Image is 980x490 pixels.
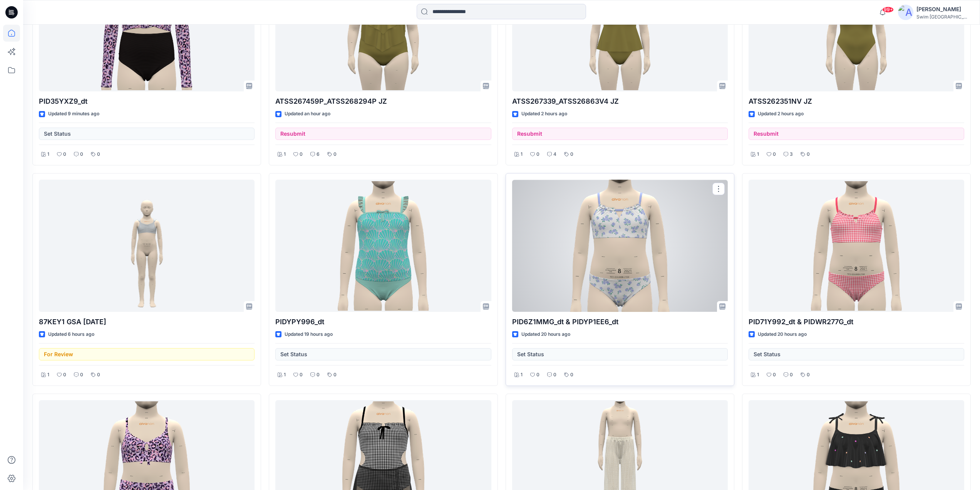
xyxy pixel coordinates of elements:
[512,317,728,327] p: PID6Z1MMG_dt & PIDYP1EE6_dt
[790,150,793,158] p: 3
[512,180,728,312] a: PID6Z1MMG_dt & PIDYP1EE6_dt
[512,96,728,107] p: ATSS267339_ATSS26863V4 JZ
[536,371,539,379] p: 0
[570,371,573,379] p: 0
[80,150,83,158] p: 0
[300,150,303,158] p: 0
[284,150,286,158] p: 1
[300,371,303,379] p: 0
[275,317,491,327] p: PIDYPY996_dt
[333,150,337,158] p: 0
[521,371,523,379] p: 1
[898,5,913,20] img: avatar
[285,110,330,118] p: Updated an hour ago
[749,96,964,107] p: ATSS262351NV JZ
[317,371,320,379] p: 0
[285,330,333,338] p: Updated 19 hours ago
[807,371,810,379] p: 0
[758,330,807,338] p: Updated 20 hours ago
[758,110,804,118] p: Updated 2 hours ago
[757,150,759,158] p: 1
[773,371,776,379] p: 0
[97,150,100,158] p: 0
[536,150,539,158] p: 0
[521,110,567,118] p: Updated 2 hours ago
[757,371,759,379] p: 1
[916,14,970,20] div: Swim [GEOGRAPHIC_DATA]
[39,96,255,107] p: PID35YXZ9_dt
[333,371,337,379] p: 0
[317,150,320,158] p: 6
[749,317,964,327] p: PID71Y992_dt & PIDWR277G_dt
[916,5,970,14] div: [PERSON_NAME]
[63,371,66,379] p: 0
[97,371,100,379] p: 0
[521,330,570,338] p: Updated 20 hours ago
[39,317,255,327] p: 87KEY1 GSA [DATE]
[63,150,66,158] p: 0
[48,330,94,338] p: Updated 6 hours ago
[553,371,556,379] p: 0
[284,371,286,379] p: 1
[47,371,49,379] p: 1
[790,371,793,379] p: 0
[47,150,49,158] p: 1
[48,110,99,118] p: Updated 9 minutes ago
[749,180,964,312] a: PID71Y992_dt & PIDWR277G_dt
[553,150,556,158] p: 4
[807,150,810,158] p: 0
[275,96,491,107] p: ATSS267459P_ATSS268294P JZ
[39,180,255,312] a: 87KEY1 GSA 2025.8.7
[773,150,776,158] p: 0
[882,7,894,13] span: 99+
[275,180,491,312] a: PIDYPY996_dt
[80,371,83,379] p: 0
[521,150,523,158] p: 1
[570,150,573,158] p: 0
